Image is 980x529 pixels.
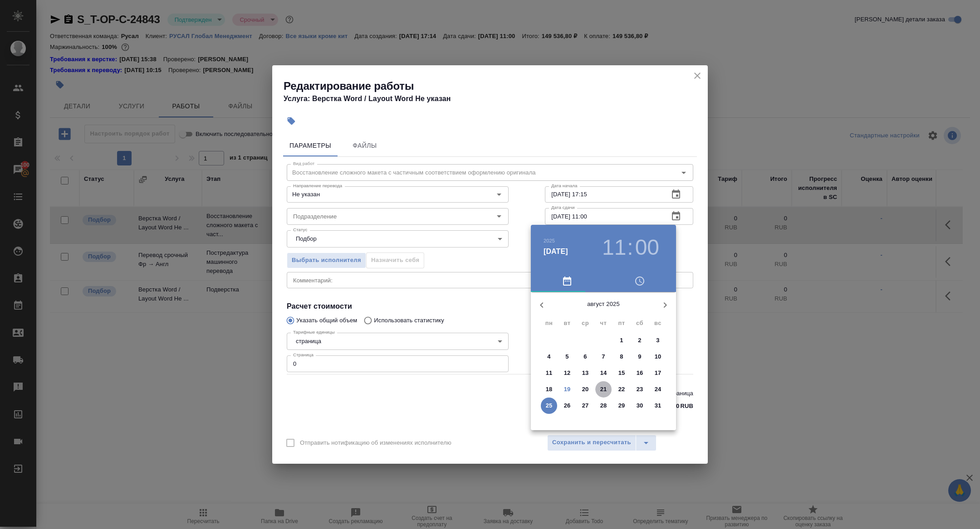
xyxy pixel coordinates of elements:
[546,369,553,378] p: 11
[595,365,612,381] button: 14
[655,385,661,394] p: 24
[632,398,648,414] button: 30
[632,319,648,328] span: сб
[559,319,575,328] span: вт
[618,401,625,410] p: 29
[638,336,641,345] p: 2
[559,381,575,398] button: 19
[620,336,623,345] p: 1
[559,365,575,381] button: 12
[637,369,643,378] p: 16
[541,349,557,365] button: 4
[632,349,648,365] button: 9
[638,352,641,361] p: 9
[577,398,593,414] button: 27
[655,352,661,361] p: 10
[635,235,659,260] button: 00
[650,332,666,349] button: 3
[655,369,661,378] p: 17
[564,369,571,378] p: 12
[613,349,630,365] button: 8
[544,246,568,257] button: [DATE]
[650,319,666,328] span: вс
[541,365,557,381] button: 11
[613,398,630,414] button: 29
[613,319,630,328] span: пт
[600,385,607,394] p: 21
[632,332,648,349] button: 2
[559,398,575,414] button: 26
[618,385,625,394] p: 22
[618,369,625,378] p: 15
[583,352,587,361] p: 6
[632,381,648,398] button: 23
[595,319,612,328] span: чт
[650,349,666,365] button: 10
[595,349,612,365] button: 7
[602,235,626,260] button: 11
[627,235,633,260] h3: :
[602,352,605,361] p: 7
[637,401,643,410] p: 30
[541,319,557,328] span: пн
[650,365,666,381] button: 17
[620,352,623,361] p: 8
[656,336,659,345] p: 3
[655,401,661,410] p: 31
[613,332,630,349] button: 1
[595,398,612,414] button: 28
[650,398,666,414] button: 31
[564,385,571,394] p: 19
[582,385,589,394] p: 20
[600,401,607,410] p: 28
[544,238,555,243] button: 2025
[577,365,593,381] button: 13
[613,381,630,398] button: 22
[637,385,643,394] p: 23
[559,349,575,365] button: 5
[595,381,612,398] button: 21
[582,369,589,378] p: 13
[650,381,666,398] button: 24
[541,381,557,398] button: 18
[582,401,589,410] p: 27
[564,401,571,410] p: 26
[541,398,557,414] button: 25
[546,385,553,394] p: 18
[553,300,654,309] p: август 2025
[613,365,630,381] button: 15
[565,352,568,361] p: 5
[577,319,593,328] span: ср
[577,381,593,398] button: 20
[547,352,550,361] p: 4
[632,365,648,381] button: 16
[600,369,607,378] p: 14
[577,349,593,365] button: 6
[546,401,553,410] p: 25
